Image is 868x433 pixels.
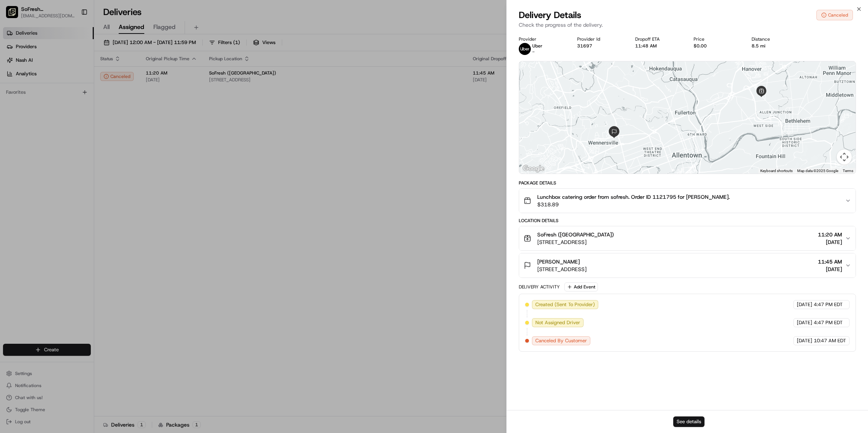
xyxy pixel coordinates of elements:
[818,258,842,265] span: 11:45 AM
[23,117,100,123] span: [PERSON_NAME] [PERSON_NAME]
[814,319,843,326] span: 4:47 PM EDT
[635,43,682,49] div: 11:48 AM
[577,36,623,42] div: Provider Id
[797,169,838,173] span: Map data ©2025 Google
[532,49,535,55] span: -
[673,416,704,427] button: See details
[15,117,21,123] img: 1736555255976-a54dd68f-1ca7-489b-9aae-adbdc363a1c4
[8,169,14,175] div: 📗
[537,258,580,265] span: [PERSON_NAME]
[34,72,124,79] div: Start new chat
[16,72,29,85] img: 1724597045416-56b7ee45-8013-43a0-a6f9-03cb97ddad50
[535,319,580,326] span: Not Assigned Driver
[23,137,61,143] span: [PERSON_NAME]
[519,284,560,290] div: Delivery Activity
[537,201,730,208] span: $318.89
[535,301,595,308] span: Created (Sent To Provider)
[837,149,852,165] button: Map camera controls
[8,110,20,122] img: Joana Marie Avellanoza
[814,301,843,308] span: 4:47 PM EDT
[8,30,137,42] p: Welcome 👋
[532,43,542,49] span: Uber
[818,238,842,246] span: [DATE]
[537,231,614,238] span: SoFresh ([GEOGRAPHIC_DATA])
[117,96,137,105] button: See all
[818,231,842,238] span: 11:20 AM
[8,98,50,104] div: Past conversations
[8,130,20,142] img: Angelique Valdez
[519,253,856,277] button: [PERSON_NAME][STREET_ADDRESS]11:45 AM[DATE]
[535,337,587,344] span: Canceled By Customer
[519,180,856,186] div: Package Details
[20,49,124,56] input: Clear
[694,36,740,42] div: Price
[797,319,812,326] span: [DATE]
[818,265,842,273] span: [DATE]
[694,43,740,49] div: $0.00
[537,193,730,201] span: Lunchbox catering order from sofresh. Order ID 1121795 for [PERSON_NAME].
[752,36,798,42] div: Distance
[63,137,65,143] span: •
[521,164,546,174] img: Google
[15,137,21,143] img: 1736555255976-a54dd68f-1ca7-489b-9aae-adbdc363a1c4
[8,72,21,85] img: 1736555255976-a54dd68f-1ca7-489b-9aae-adbdc363a1c4
[519,9,581,21] span: Delivery Details
[797,337,812,344] span: [DATE]
[5,165,61,179] a: 📗Knowledge Base
[75,187,91,192] span: Pylon
[635,36,682,42] div: Dropoff ETA
[521,164,546,174] a: Open this area in Google Maps (opens a new window)
[128,74,137,83] button: Start new chat
[564,282,598,291] button: Add Event
[53,186,91,192] a: Powered byPylon
[816,10,853,20] button: Canceled
[105,117,121,123] span: [DATE]
[519,189,856,213] button: Lunchbox catering order from sofresh. Order ID 1121795 for [PERSON_NAME].$318.89
[64,169,70,175] div: 💻
[8,8,23,23] img: Nash
[61,165,124,179] a: 💻API Documentation
[519,43,531,55] img: uber-new-logo.jpeg
[814,337,846,344] span: 10:47 AM EDT
[760,168,793,174] button: Keyboard shortcuts
[537,238,614,246] span: [STREET_ADDRESS]
[15,168,58,176] span: Knowledge Base
[843,169,853,173] a: Terms
[577,43,592,49] button: 31697
[519,218,856,224] div: Location Details
[519,226,856,250] button: SoFresh ([GEOGRAPHIC_DATA])[STREET_ADDRESS]11:20 AM[DATE]
[537,265,587,273] span: [STREET_ADDRESS]
[752,43,798,49] div: 8.5 mi
[519,21,856,29] p: Check the progress of the delivery.
[797,301,812,308] span: [DATE]
[101,117,104,123] span: •
[34,79,104,85] div: We're available if you need us!
[67,137,82,143] span: [DATE]
[71,168,121,176] span: API Documentation
[519,36,565,42] div: Provider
